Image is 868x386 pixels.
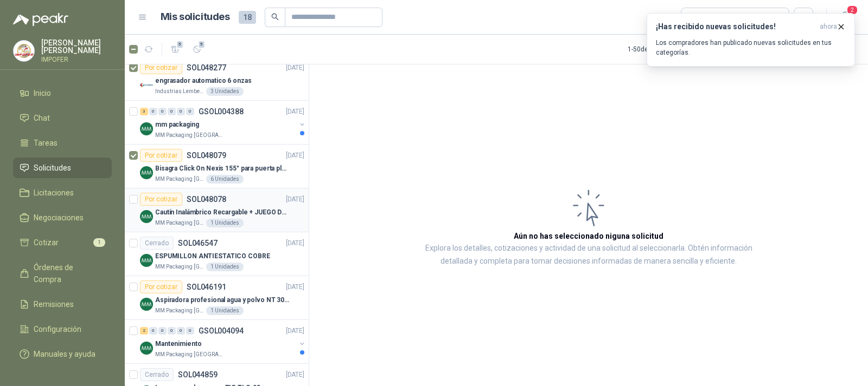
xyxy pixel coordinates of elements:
[628,41,691,58] div: 1 - 50 de 50
[155,207,290,218] p: Cautín Inalámbrico Recargable + JUEGO DE PUNTAS
[186,108,194,115] div: 0
[168,108,176,115] div: 0
[158,327,167,335] div: 0
[34,162,71,174] span: Solicitudes
[199,108,244,115] p: GSOL004388
[514,230,663,242] h3: Aún no has seleccionado niguna solicitud
[286,63,304,73] p: [DATE]
[206,306,244,315] div: 1 Unidades
[155,350,224,359] p: MM Packaging [GEOGRAPHIC_DATA]
[286,282,304,292] p: [DATE]
[177,327,185,335] div: 0
[155,87,204,96] p: Industrias Lember S.A
[13,182,112,203] a: Licitaciones
[656,38,846,57] p: Los compradores han publicado nuevas solicitudes en tus categorías.
[286,326,304,336] p: [DATE]
[140,108,148,115] div: 3
[286,370,304,380] p: [DATE]
[140,237,174,250] div: Cerrado
[188,41,206,58] button: 5
[177,108,185,115] div: 0
[206,219,244,227] div: 1 Unidades
[140,193,182,206] div: Por cotizar
[187,152,226,159] p: SOL048079
[13,319,112,339] a: Configuración
[140,327,148,335] div: 2
[158,108,167,115] div: 0
[286,107,304,117] p: [DATE]
[835,8,855,27] button: 2
[140,78,153,91] img: Company Logo
[286,194,304,205] p: [DATE]
[140,149,182,162] div: Por cotizar
[656,22,815,31] h3: ¡Has recibido nuevas solicitudes!
[125,188,309,232] a: Por cotizarSOL048078[DATE] Company LogoCautín Inalámbrico Recargable + JUEGO DE PUNTASMM Packagin...
[176,40,184,49] span: 5
[155,76,252,86] p: engrasador automatico 6 onzas
[125,57,309,101] a: Por cotizarSOL048277[DATE] Company Logoengrasador automatico 6 onzasIndustrias Lember S.A3 Unidades
[161,9,230,25] h1: Mis solicitudes
[178,371,218,378] p: SOL044859
[155,263,204,271] p: MM Packaging [GEOGRAPHIC_DATA]
[286,238,304,248] p: [DATE]
[155,120,199,130] p: mm packaging
[125,276,309,320] a: Por cotizarSOL046191[DATE] Company LogoAspiradora profesional agua y polvo NT 30/1 KarcherMM Pack...
[13,13,68,26] img: Logo peakr
[140,210,153,223] img: Company Logo
[155,251,270,261] p: ESPUMILLON ANTIESTATICO COBRE
[140,122,153,135] img: Company Logo
[34,323,81,335] span: Configuración
[140,280,182,293] div: Por cotizar
[13,232,112,253] a: Cotizar1
[155,339,201,349] p: Mantenimiento
[187,195,226,203] p: SOL048078
[167,41,184,58] button: 5
[140,105,307,140] a: 3 0 0 0 0 0 GSOL004388[DATE] Company Logomm packagingMM Packaging [GEOGRAPHIC_DATA]
[155,219,204,227] p: MM Packaging [GEOGRAPHIC_DATA]
[140,368,174,381] div: Cerrado
[186,327,194,335] div: 0
[418,242,759,268] p: Explora los detalles, cotizaciones y actividad de una solicitud al seleccionarla. Obtén informaci...
[13,108,112,128] a: Chat
[13,207,112,228] a: Negociaciones
[13,83,112,103] a: Inicio
[13,344,112,364] a: Manuales y ayuda
[41,39,112,54] p: [PERSON_NAME] [PERSON_NAME]
[13,133,112,153] a: Tareas
[34,187,74,199] span: Licitaciones
[34,298,74,310] span: Remisiones
[168,327,176,335] div: 0
[155,175,204,184] p: MM Packaging [GEOGRAPHIC_DATA]
[206,263,244,271] div: 1 Unidades
[155,131,224,140] p: MM Packaging [GEOGRAPHIC_DATA]
[187,64,226,71] p: SOL048277
[34,87,51,99] span: Inicio
[13,294,112,315] a: Remisiones
[140,342,153,355] img: Company Logo
[239,11,256,24] span: 18
[14,41,34,61] img: Company Logo
[34,348,95,360] span: Manuales y ayuda
[155,306,204,315] p: MM Packaging [GEOGRAPHIC_DATA]
[34,237,59,248] span: Cotizar
[199,327,244,335] p: GSOL004094
[187,283,226,291] p: SOL046191
[178,239,218,247] p: SOL046547
[206,175,244,184] div: 6 Unidades
[820,22,837,31] span: ahora
[34,137,58,149] span: Tareas
[125,232,309,276] a: CerradoSOL046547[DATE] Company LogoESPUMILLON ANTIESTATICO COBREMM Packaging [GEOGRAPHIC_DATA]1 U...
[140,166,153,179] img: Company Logo
[140,61,182,74] div: Por cotizar
[149,327,157,335] div: 0
[140,324,307,359] a: 2 0 0 0 0 0 GSOL004094[DATE] Company LogoMantenimientoMM Packaging [GEOGRAPHIC_DATA]
[155,163,290,174] p: Bisagra Click On Nexis 155° para puerta plegable Grass con base de montaje
[647,13,855,67] button: ¡Has recibido nuevas solicitudes!ahora Los compradores han publicado nuevas solicitudes en tus ca...
[688,11,711,23] div: Todas
[140,254,153,267] img: Company Logo
[93,238,105,247] span: 1
[149,108,157,115] div: 0
[34,212,84,224] span: Negociaciones
[846,5,858,15] span: 2
[41,56,112,63] p: IMPOFER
